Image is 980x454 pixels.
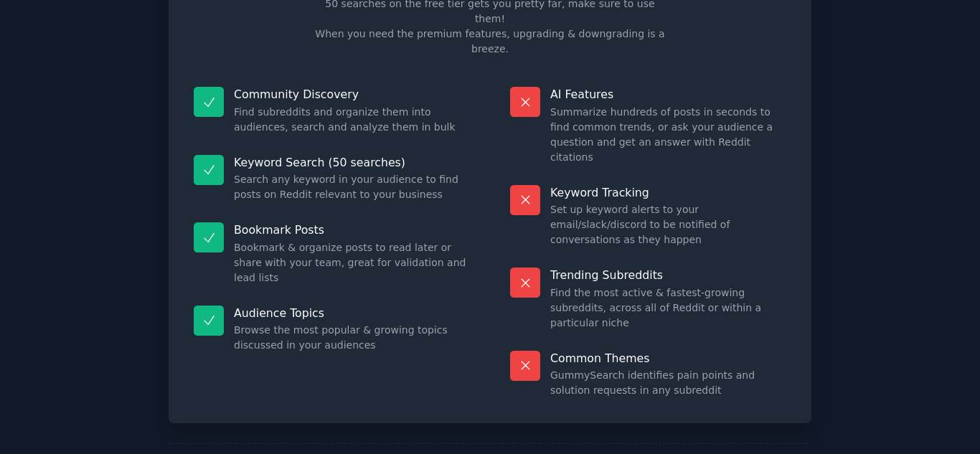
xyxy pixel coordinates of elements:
[550,185,786,200] p: Keyword Tracking
[550,368,786,398] dd: GummySearch identifies pain points and solution requests in any subreddit
[550,87,786,102] p: AI Features
[234,222,470,237] p: Bookmark Posts
[234,240,470,285] dd: Bookmark & organize posts to read later or share with your team, great for validation and lead lists
[234,105,470,135] dd: Find subreddits and organize them into audiences, search and analyze them in bulk
[234,155,470,170] p: Keyword Search (50 searches)
[234,172,470,202] dd: Search any keyword in your audience to find posts on Reddit relevant to your business
[234,323,470,353] dd: Browse the most popular & growing topics discussed in your audiences
[234,87,470,102] p: Community Discovery
[550,285,786,331] dd: Find the most active & fastest-growing subreddits, across all of Reddit or within a particular niche
[234,306,470,321] p: Audience Topics
[550,202,786,247] dd: Set up keyword alerts to your email/slack/discord to be notified of conversations as they happen
[550,105,786,165] dd: Summarize hundreds of posts in seconds to find common trends, or ask your audience a question and...
[550,351,786,366] p: Common Themes
[550,268,786,283] p: Trending Subreddits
